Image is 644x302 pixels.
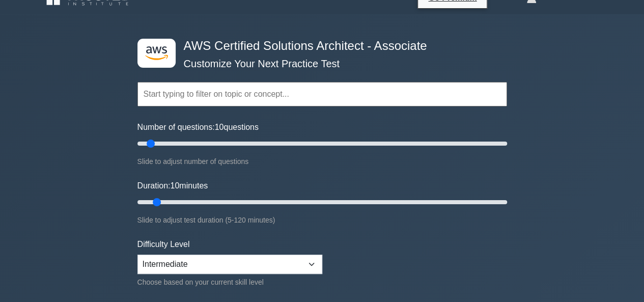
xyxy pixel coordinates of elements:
[137,238,190,251] label: Difficulty Level
[137,214,507,226] div: Slide to adjust test duration (5-120 minutes)
[137,121,259,133] label: Number of questions: questions
[137,82,507,106] input: Start typing to filter on topic or concept...
[137,180,208,192] label: Duration: minutes
[137,155,507,168] div: Slide to adjust number of questions
[215,123,224,131] span: 10
[180,39,457,53] h4: AWS Certified Solutions Architect - Associate
[137,276,322,288] div: Choose based on your current skill level
[170,181,179,190] span: 10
